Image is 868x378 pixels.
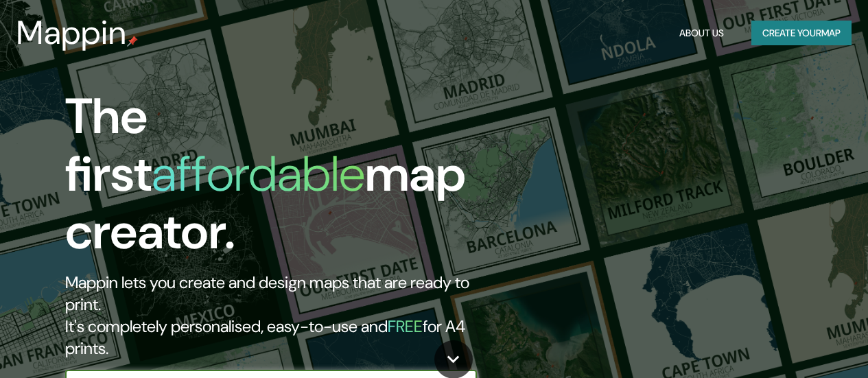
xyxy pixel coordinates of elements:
button: About Us [674,21,729,46]
button: Create yourmap [751,21,852,46]
h3: Mappin [16,14,127,52]
h1: affordable [152,142,365,206]
h2: Mappin lets you create and design maps that are ready to print. It's completely personalised, eas... [65,272,500,359]
img: mappin-pin [127,36,138,47]
h1: The first map creator. [65,88,500,272]
h5: FREE [388,316,423,337]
